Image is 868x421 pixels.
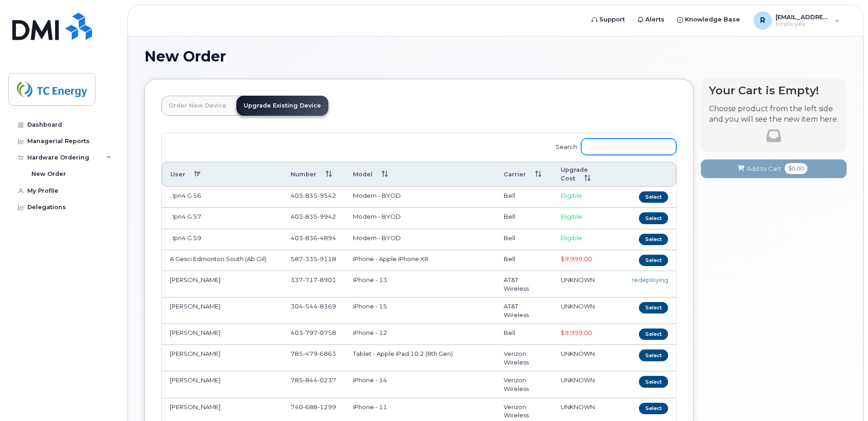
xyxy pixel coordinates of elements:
span: 4894 [317,234,336,241]
button: Select [639,212,668,224]
span: UNKNOWN [561,376,595,384]
button: Select [639,191,668,203]
span: Add to Cart [747,164,781,173]
td: A Gesci Edmonton South (Ab Oil) [162,250,282,271]
td: [PERSON_NAME] [162,345,282,371]
span: 337 [291,276,336,283]
button: Select [639,376,668,387]
td: [PERSON_NAME] [162,324,282,345]
button: Select [639,349,668,361]
span: 403 [291,329,336,336]
td: . Ipn4 G 59 [162,229,282,250]
button: Select [639,329,668,340]
h4: Your Cart is Empty! [709,84,838,97]
td: Bell [495,208,553,229]
span: 0758 [317,329,336,336]
span: 836 [303,234,317,241]
span: Eligible [561,234,582,241]
a: Upgrade Existing Device [236,96,328,116]
span: 8369 [317,303,336,310]
span: 544 [303,303,317,310]
td: iPhone - 12 [345,324,495,345]
th: Model: activate to sort column ascending [345,162,495,187]
span: 335 [303,255,317,262]
span: 844 [303,376,317,384]
button: Select [639,234,668,245]
td: iPhone - 13 [345,271,495,298]
span: 403 [291,234,336,241]
td: Verizon Wireless [495,345,553,371]
span: Eligible [561,192,582,199]
span: UNKNOWN [561,276,595,283]
span: $9,999.00 [561,329,592,336]
span: 835 [303,192,317,199]
span: 479 [303,350,317,357]
span: 688 [303,403,317,411]
span: UNKNOWN [561,403,595,411]
span: UNKNOWN [561,350,595,357]
th: Upgrade Cost: activate to sort column ascending [552,162,613,187]
td: Verizon Wireless [495,371,553,398]
label: Search: [550,133,676,158]
span: 1299 [317,403,336,411]
span: 587 [291,255,336,262]
button: Select [639,255,668,266]
td: Modem - BYOD [345,208,495,229]
iframe: Messenger Launcher [828,381,861,414]
td: . Ipn4 G 56 [162,187,282,208]
span: $0.00 [785,163,807,174]
td: Modem - BYOD [345,187,495,208]
th: Number: activate to sort column ascending [282,162,345,187]
span: 9542 [317,192,336,199]
th: Carrier: activate to sort column ascending [495,162,553,187]
td: [PERSON_NAME] [162,298,282,324]
span: 403 [291,213,336,220]
th: User: activate to sort column descending [162,162,282,187]
td: Modem - BYOD [345,229,495,250]
button: Add to Cart $0.00 [701,159,847,178]
td: Tablet - Apple iPad 10.2 (8th Gen) [345,345,495,371]
a: Order New Device [161,96,234,116]
td: iPhone - 14 [345,371,495,398]
span: 6863 [317,350,336,357]
span: 785 [291,350,336,357]
span: 9118 [317,255,336,262]
td: Bell [495,187,553,208]
td: Bell [495,324,553,345]
h1: New Order [144,48,847,64]
span: 797 [303,329,317,336]
span: UNKNOWN [561,303,595,310]
td: . Ipn4 G 57 [162,208,282,229]
span: 740 [291,403,336,411]
span: Eligible [561,213,582,220]
td: Bell [495,229,553,250]
td: iPhone - 15 [345,298,495,324]
td: Bell [495,250,553,271]
input: Search: [581,139,676,155]
span: $9,999.00 [561,255,592,262]
span: 9942 [317,213,336,220]
button: Select [639,403,668,414]
td: AT&T Wireless [495,298,553,324]
button: Select [639,302,668,313]
span: 0237 [317,376,336,384]
span: 835 [303,213,317,220]
span: 403 [291,192,336,199]
td: AT&T Wireless [495,271,553,298]
td: [PERSON_NAME] [162,371,282,398]
span: 717 [303,276,317,283]
td: iPhone - Apple iPhone XR [345,250,495,271]
span: 304 [291,303,336,310]
div: redeploying [621,276,668,284]
span: 8901 [317,276,336,283]
td: [PERSON_NAME] [162,271,282,298]
span: 785 [291,376,336,384]
p: Choose product from the left side and you will see the new item here. [709,104,838,125]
